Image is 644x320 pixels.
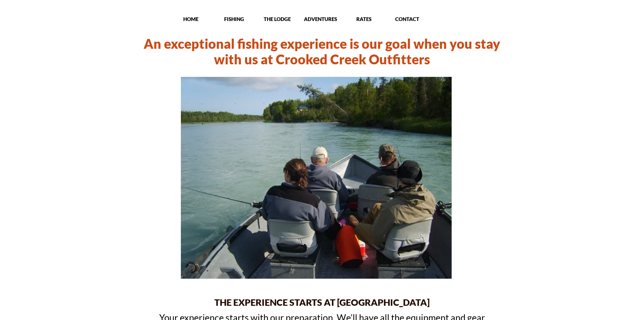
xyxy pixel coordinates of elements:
p: HOME [170,16,212,22]
p: RATES [343,16,385,22]
h1: An exceptional fishing experience is our goal when you stay with us at Crooked Creek Outfitters [135,36,509,67]
p: THE LODGE [256,16,299,22]
p: ADVENTURES [300,16,342,22]
p: THE EXPERIENCE STARTS AT [GEOGRAPHIC_DATA] [119,296,525,308]
p: CONTACT [386,16,428,22]
p: FISHING [213,16,255,22]
img: Family fun Alaskan salmon fishing [181,77,452,279]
